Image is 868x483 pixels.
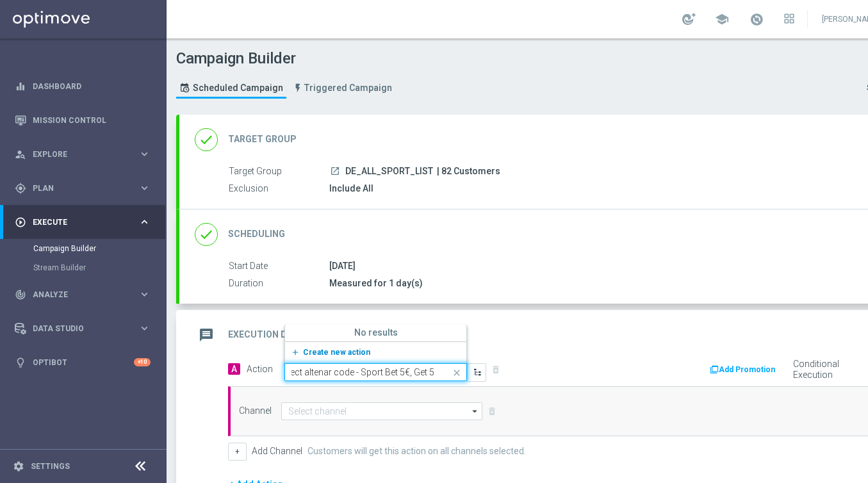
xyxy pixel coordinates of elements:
[229,166,329,177] label: Target Group
[15,217,26,228] i: play_circle_outline
[285,345,462,360] button: add_newCreate new action
[290,78,395,99] a: Triggered Campaign
[138,216,151,228] i: keyboard_arrow_right
[307,446,526,457] label: Customers will get this action on all channels selected.
[228,228,285,240] h2: Scheduling
[15,183,26,194] i: gps_fixed
[33,243,133,254] a: Campaign Builder
[195,223,218,246] i: done
[33,345,134,379] a: Optibot
[247,364,273,375] label: Action
[284,324,467,364] ng-dropdown-panel: Options list
[138,288,151,300] i: keyboard_arrow_right
[193,83,283,94] span: Scheduled Campaign
[15,217,138,228] div: Execute
[239,405,272,416] label: Channel
[138,322,151,334] i: keyboard_arrow_right
[31,463,70,470] a: Settings
[33,103,151,137] a: Mission Control
[15,103,151,137] div: Mission Control
[13,461,24,472] i: settings
[195,323,218,347] i: message
[15,323,138,334] div: Data Studio
[345,166,433,177] span: DE_ALL_SPORT_LIST
[33,291,138,299] span: Analyze
[33,69,151,103] a: Dashboard
[15,357,26,368] i: lightbulb
[176,49,398,68] h1: Campaign Builder
[708,363,780,377] button: Add Promotion
[138,148,151,160] i: keyboard_arrow_right
[229,261,329,272] label: Start Date
[134,358,151,366] div: +10
[330,166,340,176] i: launch
[229,183,329,195] label: Exclusion
[15,149,138,160] div: Explore
[33,258,165,277] div: Stream Builder
[15,149,26,160] i: person_search
[33,325,138,332] span: Data Studio
[304,83,392,94] span: Triggered Campaign
[228,329,317,341] h2: Execution Details
[33,239,165,258] div: Campaign Builder
[14,357,151,368] button: lightbulb Optibot +10
[14,217,151,227] button: play_circle_outline Execute keyboard_arrow_right
[15,183,138,194] div: Plan
[14,115,151,126] button: Mission Control
[15,289,26,300] i: track_changes
[15,69,151,103] div: Dashboard
[33,151,138,158] span: Explore
[14,81,151,92] button: equalizer Dashboard
[176,78,286,99] a: Scheduled Campaign
[228,133,297,145] h2: Target Group
[252,446,302,457] label: Add Channel
[14,290,151,300] button: track_changes Analyze keyboard_arrow_right
[228,363,240,375] span: A
[228,443,247,461] button: +
[15,289,138,300] div: Analyze
[303,348,370,357] span: Create new action
[138,182,151,194] i: keyboard_arrow_right
[33,184,138,192] span: Plan
[195,128,218,151] i: done
[14,149,151,160] button: person_search Explore keyboard_arrow_right
[281,402,482,420] input: Select channel
[33,218,138,226] span: Execute
[15,81,26,92] i: equalizer
[33,263,133,273] a: Stream Builder
[291,348,303,357] i: add_new
[14,323,151,334] button: Data Studio keyboard_arrow_right
[229,278,329,290] label: Duration
[715,12,729,26] span: school
[14,183,151,193] button: gps_fixed Plan keyboard_arrow_right
[15,345,151,379] div: Optibot
[285,327,466,338] h5: No results
[437,166,500,177] span: | 82 Customers
[469,403,482,420] i: arrow_drop_down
